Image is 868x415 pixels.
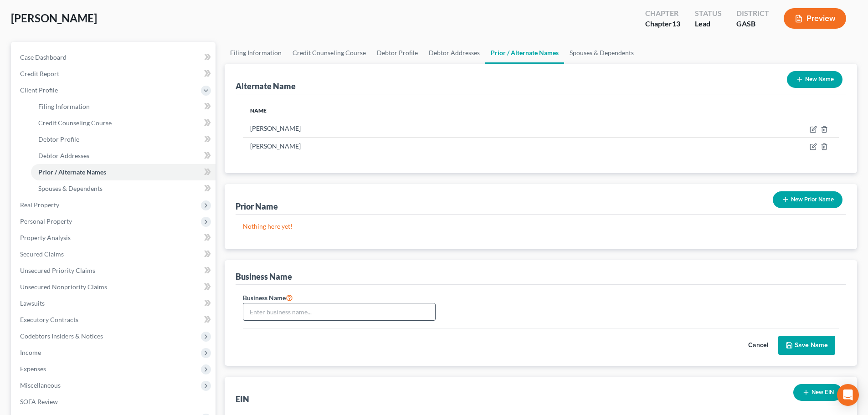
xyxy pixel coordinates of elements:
a: Unsecured Priority Claims [13,262,216,279]
input: Enter business name... [243,303,435,321]
button: New Prior Name [773,191,842,208]
button: New Name [787,71,842,88]
a: Secured Claims [13,246,216,262]
a: Property Analysis [13,230,216,246]
a: Debtor Addresses [31,148,216,164]
span: Income [20,348,41,356]
span: Prior / Alternate Names [38,168,106,176]
span: Lawsuits [20,299,45,307]
div: Business Name [236,271,292,282]
span: SOFA Review [20,398,58,405]
span: Spouses & Dependents [38,184,103,192]
div: District [736,8,769,19]
span: Credit Report [20,70,59,77]
a: SOFA Review [13,394,216,410]
span: Secured Claims [20,250,64,258]
a: Credit Report [13,66,216,82]
span: Debtor Profile [38,135,79,143]
div: Alternate Name [236,81,296,92]
a: Filing Information [31,98,216,115]
button: Preview [784,8,846,29]
a: Case Dashboard [13,49,216,66]
a: Unsecured Nonpriority Claims [13,279,216,295]
div: Lead [695,19,722,29]
span: Expenses [20,365,46,373]
a: Credit Counseling Course [31,115,216,131]
span: Unsecured Nonpriority Claims [20,283,107,291]
div: Chapter [645,19,680,29]
a: Prior / Alternate Names [485,42,564,64]
a: Prior / Alternate Names [31,164,216,180]
span: Codebtors Insiders & Notices [20,332,103,340]
div: Open Intercom Messenger [837,384,859,406]
a: Debtor Profile [31,131,216,148]
p: Nothing here yet! [243,222,839,231]
a: Filing Information [225,42,287,64]
span: Credit Counseling Course [38,119,112,127]
button: New EIN [793,384,842,401]
th: Name [243,102,625,120]
span: 13 [672,19,680,28]
td: [PERSON_NAME] [243,138,625,155]
span: Client Profile [20,86,58,94]
button: Save Name [778,336,835,355]
a: Lawsuits [13,295,216,312]
span: Unsecured Priority Claims [20,266,95,274]
span: Property Analysis [20,234,71,241]
label: Business Name [243,292,293,303]
span: Executory Contracts [20,316,78,323]
div: EIN [236,394,249,405]
div: Prior Name [236,201,278,212]
td: [PERSON_NAME] [243,120,625,137]
div: Status [695,8,722,19]
a: Credit Counseling Course [287,42,371,64]
a: Debtor Profile [371,42,423,64]
span: Debtor Addresses [38,152,89,159]
a: Debtor Addresses [423,42,485,64]
button: Cancel [738,336,778,354]
span: [PERSON_NAME] [11,11,97,25]
a: Spouses & Dependents [31,180,216,197]
div: Chapter [645,8,680,19]
a: Spouses & Dependents [564,42,639,64]
span: Personal Property [20,217,72,225]
span: Case Dashboard [20,53,67,61]
a: Executory Contracts [13,312,216,328]
div: GASB [736,19,769,29]
span: Real Property [20,201,59,209]
span: Miscellaneous [20,381,61,389]
span: Filing Information [38,102,90,110]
